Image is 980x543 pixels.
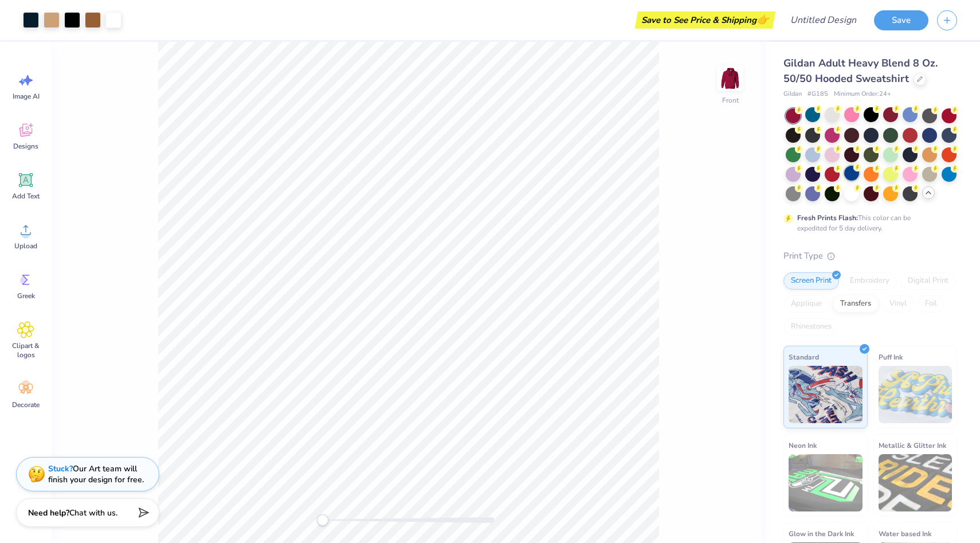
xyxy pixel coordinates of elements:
span: Minimum Order: 24 + [834,89,891,99]
span: Upload [14,241,37,251]
span: Chat with us. [69,507,117,518]
div: Foil [918,295,944,312]
div: Save to See Price & Shipping [638,11,773,29]
div: Our Art team will finish your design for free. [48,463,144,485]
img: Standard [789,366,863,423]
img: Puff Ink [879,366,952,423]
button: Save [874,10,928,30]
div: Print Type [783,249,957,263]
div: This color can be expedited for 5 day delivery. [797,213,938,233]
span: Greek [17,291,35,300]
div: Embroidery [842,272,897,290]
span: Decorate [12,400,40,409]
span: Image AI [13,92,40,101]
span: Standard [789,351,819,363]
span: Puff Ink [879,351,903,363]
span: Clipart & logos [7,341,45,360]
span: Gildan [783,89,802,99]
span: Designs [13,142,38,151]
span: Add Text [12,192,40,201]
span: Neon Ink [789,439,817,451]
strong: Need help? [28,507,69,518]
div: Accessibility label [317,514,328,526]
div: Digital Print [900,272,956,290]
div: Front [722,95,739,106]
img: Front [719,67,742,89]
span: Water based Ink [879,528,931,540]
span: 👉 [756,13,769,26]
span: Metallic & Glitter Ink [879,439,946,451]
img: Neon Ink [789,454,863,511]
div: Screen Print [783,272,839,290]
span: Gildan Adult Heavy Blend 8 Oz. 50/50 Hooded Sweatshirt [783,56,938,85]
strong: Fresh Prints Flash: [797,213,858,222]
img: Metallic & Glitter Ink [879,454,952,511]
div: Rhinestones [783,318,839,335]
div: Vinyl [882,295,914,312]
input: Untitled Design [781,9,865,32]
div: Applique [783,295,829,312]
strong: Stuck? [48,463,73,474]
div: Transfers [833,295,879,312]
span: Glow in the Dark Ink [789,528,854,540]
span: # G185 [807,89,828,99]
